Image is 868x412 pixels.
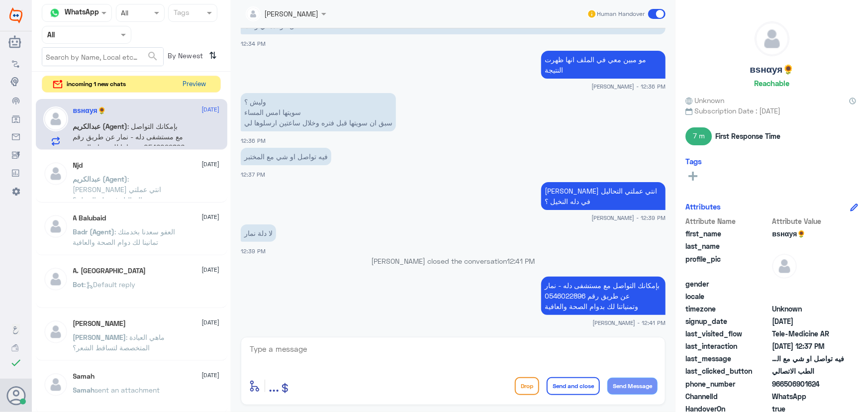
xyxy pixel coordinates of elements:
span: last_name [685,241,770,251]
span: Subscription Date : [DATE] [685,105,858,116]
p: 17/8/2025, 12:39 PM [241,224,276,242]
img: defaultAdmin.png [43,319,68,344]
img: defaultAdmin.png [43,214,68,239]
span: Unknown [772,304,844,314]
span: ChannelId [685,391,770,402]
img: defaultAdmin.png [43,267,68,292]
p: 17/8/2025, 12:39 PM [541,182,666,210]
span: 7 m [685,127,712,145]
span: [DATE] [202,105,220,114]
span: [DATE] [202,371,220,380]
span: locale [685,291,770,302]
div: Tags [172,7,190,20]
span: : العفو سعدنا بخدمتك تمانينا لك دوام الصحة والعافية [73,227,176,246]
button: Send and close [547,377,600,395]
span: [PERSON_NAME] - 12:39 PM [591,213,666,222]
span: By Newest [164,47,205,67]
p: 17/8/2025, 12:37 PM [241,148,331,165]
h5: Samah [73,372,95,381]
span: : [PERSON_NAME] انتي عملتي التحاليل في دله النخيل ؟ [73,175,162,204]
i: check [10,357,22,369]
span: 2 [772,391,844,402]
h5: вѕнαуя🌻 [73,106,106,115]
h5: عبدالرحمن بن عبدالله [73,319,126,328]
p: [PERSON_NAME] closed the conversation [241,256,666,266]
input: Search by Name, Local etc… [42,48,163,66]
span: [DATE] [202,318,220,327]
span: Human Handover [597,9,645,18]
img: Widebot Logo [9,7,22,23]
span: last_clicked_button [685,366,770,376]
span: timezone [685,304,770,314]
img: defaultAdmin.png [43,372,68,397]
span: [PERSON_NAME] [73,333,126,341]
span: last_interaction [685,341,770,351]
span: فيه تواصل او شي مع المختبر [772,353,844,364]
span: search [147,50,159,62]
button: Preview [179,76,210,93]
span: First Response Time [715,131,780,141]
img: whatsapp.png [47,5,62,20]
button: ... [269,375,279,397]
h5: A. Turki [73,267,146,275]
span: 12:41 PM [507,257,535,265]
span: null [772,279,844,289]
span: Samah [73,386,95,394]
p: 17/8/2025, 12:41 PM [541,277,666,315]
span: 12:34 PM [241,40,266,47]
span: : Default reply [85,280,136,289]
span: : ماهي العيادة المتخصصة لتساقط الشعر؟ [73,333,165,352]
span: Attribute Value [772,216,844,226]
button: search [147,48,159,65]
span: phone_number [685,379,770,389]
p: 17/8/2025, 12:36 PM [541,51,666,79]
span: : بإمكانك التواصل مع مستشفى دله - نمار عن طريق رقم 0546022896 وتمنياتنا لك بدوام الصحة والعافية [73,122,185,162]
span: 12:36 PM [241,137,266,144]
span: sent an attachment [95,386,160,394]
i: ⇅ [209,47,217,64]
span: الطب الاتصالي [772,366,844,376]
img: defaultAdmin.png [755,22,789,56]
button: Send Message [607,378,658,395]
span: [DATE] [202,212,220,221]
span: 2025-08-17T09:37:14.46Z [772,341,844,351]
h6: Attributes [685,202,721,211]
h5: Njd [73,161,83,170]
span: last_visited_flow [685,328,770,339]
span: first_name [685,228,770,239]
img: defaultAdmin.png [43,161,68,186]
p: 17/8/2025, 12:36 PM [241,93,396,131]
span: [PERSON_NAME] - 12:36 PM [591,82,666,91]
span: incoming 1 new chats [67,80,126,89]
h5: A Balubaid [73,214,106,222]
span: profile_pic [685,254,770,277]
span: 12:39 PM [241,248,266,254]
h5: вѕнαуя🌻 [750,64,794,75]
span: 2025-08-06T07:03:40.959Z [772,316,844,326]
span: عبدالكريم (Agent) [73,122,128,130]
span: last_message [685,353,770,364]
span: Attribute Name [685,216,770,226]
span: Bot [73,280,85,289]
span: عبدالكريم (Agent) [73,175,128,183]
span: signup_date [685,316,770,326]
span: Tele-Medicine AR [772,328,844,339]
button: Avatar [6,386,25,405]
span: 966506901624 [772,379,844,389]
button: Drop [515,377,539,395]
span: Badr (Agent) [73,227,115,236]
img: defaultAdmin.png [772,254,797,279]
span: null [772,291,844,302]
span: [DATE] [202,160,220,169]
span: gender [685,279,770,289]
h6: Reachable [754,79,789,88]
span: [PERSON_NAME] - 12:41 PM [592,318,666,327]
span: ... [269,377,279,395]
span: вѕнαуя🌻 [772,228,844,239]
img: defaultAdmin.png [43,106,68,131]
span: [DATE] [202,265,220,274]
span: Unknown [685,95,724,105]
span: 12:37 PM [241,171,265,178]
h6: Tags [685,157,702,166]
